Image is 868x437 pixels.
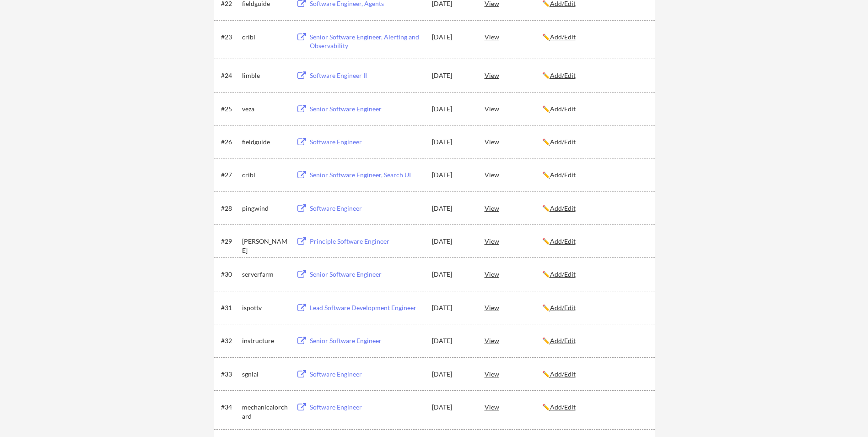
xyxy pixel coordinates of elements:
[550,237,576,245] u: Add/Edit
[432,370,472,379] div: [DATE]
[542,137,647,147] div: ✏️
[550,171,576,179] u: Add/Edit
[310,204,423,213] div: Software Engineer
[242,104,288,114] div: veza
[310,403,423,412] div: Software Engineer
[310,237,423,246] div: Principle Software Engineer
[242,303,288,312] div: ispottv
[542,370,647,379] div: ✏️
[485,100,542,117] div: View
[542,237,647,246] div: ✏️
[221,71,239,80] div: #24
[432,237,472,246] div: [DATE]
[310,270,423,279] div: Senior Software Engineer
[550,105,576,113] u: Add/Edit
[432,137,472,147] div: [DATE]
[310,137,423,147] div: Software Engineer
[485,233,542,249] div: View
[550,33,576,41] u: Add/Edit
[542,170,647,180] div: ✏️
[242,204,288,213] div: pingwind
[242,33,288,42] div: cribl
[221,137,239,147] div: #26
[550,270,576,278] u: Add/Edit
[310,336,423,345] div: Senior Software Engineer
[550,204,576,212] u: Add/Edit
[242,370,288,379] div: sgnlai
[221,336,239,345] div: #32
[310,71,423,80] div: Software Engineer II
[242,336,288,345] div: instructure
[542,303,647,312] div: ✏️
[221,370,239,379] div: #33
[221,403,239,412] div: #34
[432,71,472,80] div: [DATE]
[310,33,423,50] div: Senior Software Engineer, Alerting and Observability
[221,104,239,114] div: #25
[310,104,423,114] div: Senior Software Engineer
[485,299,542,316] div: View
[542,33,647,42] div: ✏️
[485,200,542,216] div: View
[221,303,239,312] div: #31
[432,336,472,345] div: [DATE]
[310,370,423,379] div: Software Engineer
[485,166,542,183] div: View
[485,266,542,282] div: View
[485,332,542,349] div: View
[221,204,239,213] div: #28
[542,104,647,114] div: ✏️
[432,403,472,412] div: [DATE]
[542,336,647,345] div: ✏️
[485,28,542,45] div: View
[485,366,542,382] div: View
[242,137,288,147] div: fieldguide
[542,403,647,412] div: ✏️
[242,403,288,421] div: mechanicalorchard
[432,204,472,213] div: [DATE]
[550,403,576,411] u: Add/Edit
[542,270,647,279] div: ✏️
[242,237,288,255] div: [PERSON_NAME]
[242,71,288,80] div: limble
[310,170,423,180] div: Senior Software Engineer, Search UI
[432,170,472,180] div: [DATE]
[221,170,239,180] div: #27
[432,303,472,312] div: [DATE]
[542,204,647,213] div: ✏️
[432,270,472,279] div: [DATE]
[242,270,288,279] div: serverfarm
[485,67,542,83] div: View
[550,370,576,378] u: Add/Edit
[432,104,472,114] div: [DATE]
[550,337,576,344] u: Add/Edit
[550,304,576,311] u: Add/Edit
[542,71,647,80] div: ✏️
[485,133,542,150] div: View
[550,138,576,146] u: Add/Edit
[550,71,576,79] u: Add/Edit
[221,237,239,246] div: #29
[310,303,423,312] div: Lead Software Development Engineer
[485,399,542,415] div: View
[221,33,239,42] div: #23
[242,170,288,180] div: cribl
[432,33,472,42] div: [DATE]
[221,270,239,279] div: #30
